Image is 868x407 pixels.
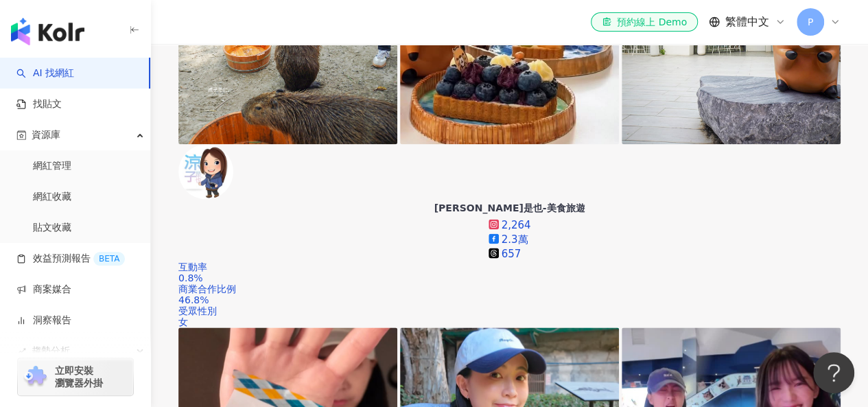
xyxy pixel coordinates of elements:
div: 657 [502,247,521,261]
img: KOL Avatar [178,144,233,199]
div: 受眾性別 [178,305,841,316]
div: 2.3萬 [502,233,528,247]
a: 商案媒合 [16,283,71,296]
div: 0.8% [178,272,841,283]
a: 找貼文 [16,97,62,111]
a: searchAI 找網紅 [16,67,74,80]
a: 網紅管理 [33,159,71,173]
span: 繁體中文 [725,14,769,30]
a: 效益預測報告BETA [16,252,125,266]
span: 資源庫 [32,119,60,150]
div: 互動率 [178,261,841,272]
a: KOL Avatar [178,190,233,201]
img: chrome extension [22,366,49,388]
a: [PERSON_NAME]是也-美食旅遊2,2642.3萬657互動率0.8%商業合作比例46.8%受眾性別女 [178,201,841,328]
iframe: Help Scout Beacon - Open [813,352,854,393]
div: 商業合作比例 [178,283,841,294]
div: [PERSON_NAME]是也-美食旅遊 [434,201,585,215]
span: 立即安裝 瀏覽器外掛 [55,364,103,389]
div: 預約線上 Demo [602,15,687,29]
a: chrome extension立即安裝 瀏覽器外掛 [18,358,133,395]
a: 預約線上 Demo [591,12,698,32]
span: P [808,14,813,30]
div: 2,264 [502,218,531,233]
a: 網紅收藏 [33,190,71,204]
img: logo [11,18,84,45]
div: 女 [178,316,841,327]
div: 46.8% [178,294,841,305]
a: 貼文收藏 [33,221,71,235]
a: 洞察報告 [16,314,71,327]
